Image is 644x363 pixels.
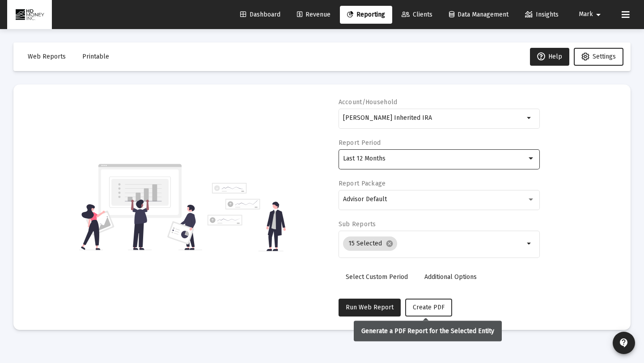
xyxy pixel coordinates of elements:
[208,183,286,251] img: reporting-alt
[619,338,629,348] mat-icon: contact_support
[343,236,397,251] mat-chip: 15 Selected
[79,163,202,251] img: reporting
[386,240,394,248] mat-icon: cancel
[449,11,508,18] span: Data Management
[343,195,387,203] span: Advisor Default
[530,48,569,66] button: Help
[339,220,376,228] label: Sub Reports
[518,6,566,24] a: Insights
[82,53,109,60] span: Printable
[339,98,398,106] label: Account/Household
[346,304,394,311] span: Run Web Report
[339,139,381,147] label: Report Period
[524,238,535,249] mat-icon: arrow_drop_down
[593,53,616,60] span: Settings
[297,11,330,18] span: Revenue
[343,155,386,162] span: Last 12 Months
[402,11,432,18] span: Clients
[343,114,524,122] input: Search or select an account or household
[21,48,73,66] button: Web Reports
[233,6,288,24] a: Dashboard
[405,299,452,317] button: Create PDF
[28,53,66,60] span: Web Reports
[524,113,535,123] mat-icon: arrow_drop_down
[75,48,116,66] button: Printable
[340,6,392,24] a: Reporting
[525,11,559,18] span: Insights
[14,6,45,24] img: Dashboard
[290,6,338,24] a: Revenue
[339,299,401,317] button: Run Web Report
[347,11,385,18] span: Reporting
[343,235,524,253] mat-chip-list: Selection
[593,6,604,24] mat-icon: arrow_drop_down
[394,6,440,24] a: Clients
[568,5,614,23] button: Mark
[537,53,562,60] span: Help
[579,11,593,18] span: Mark
[442,6,516,24] a: Data Management
[413,304,445,311] span: Create PDF
[346,273,408,281] span: Select Custom Period
[574,48,623,66] button: Settings
[424,273,477,281] span: Additional Options
[339,180,386,187] label: Report Package
[240,11,280,18] span: Dashboard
